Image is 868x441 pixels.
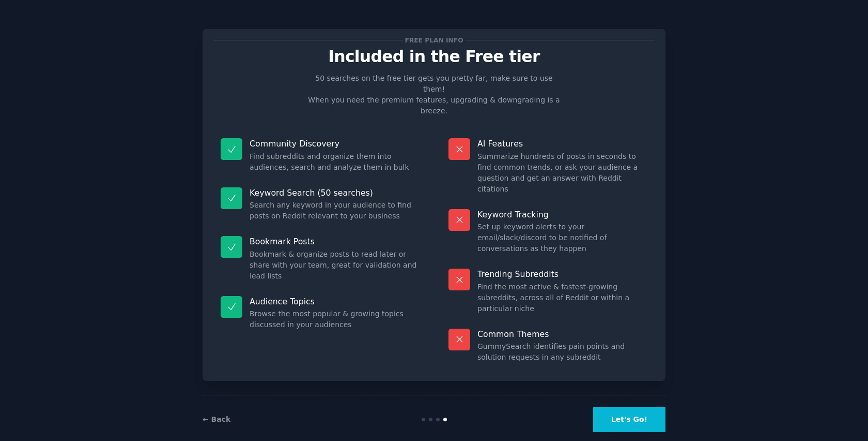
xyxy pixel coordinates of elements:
[250,296,420,307] p: Audience Topics
[250,249,420,282] dd: Bookmark & organize posts to read later or share with your team, great for validation and lead lists
[403,35,465,46] span: Free plan info
[304,73,564,116] p: 50 searches on the free tier gets you pretty far, make sure to use them! When you need the premiu...
[477,209,647,220] p: Keyword Tracking
[250,151,420,173] dd: Find subreddits and organize them into audiences, search and analyze them in bulk
[477,151,647,195] dd: Summarize hundreds of posts in seconds to find common trends, or ask your audience a question and...
[477,138,647,149] p: AI Features
[250,138,420,149] p: Community Discovery
[250,236,420,247] p: Bookmark Posts
[250,308,420,330] dd: Browse the most popular & growing topics discussed in your audiences
[477,269,647,280] p: Trending Subreddits
[477,222,647,254] dd: Set up keyword alerts to your email/slack/discord to be notified of conversations as they happen
[477,329,647,340] p: Common Themes
[477,341,647,363] dd: GummySearch identifies pain points and solution requests in any subreddit
[213,48,655,66] p: Included in the Free tier
[203,415,230,423] a: ← Back
[250,187,420,198] p: Keyword Search (50 searches)
[593,407,665,432] button: Let's Go!
[477,282,647,314] dd: Find the most active & fastest-growing subreddits, across all of Reddit or within a particular niche
[250,200,420,222] dd: Search any keyword in your audience to find posts on Reddit relevant to your business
